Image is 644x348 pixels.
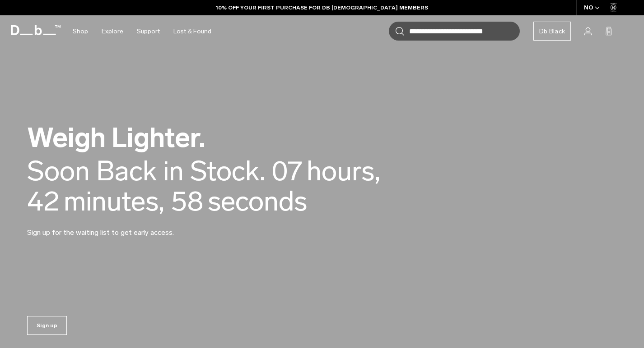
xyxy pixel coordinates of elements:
[66,15,218,47] nav: Main Navigation
[272,156,302,186] span: 07
[27,316,67,335] a: Sign up
[208,186,307,216] span: seconds
[27,156,265,186] div: Soon Back in Stock.
[307,156,380,186] span: hours,
[173,15,211,47] a: Lost & Found
[171,186,203,216] span: 58
[27,124,434,151] h2: Weigh Lighter.
[533,22,571,41] a: Db Black
[159,185,164,218] span: ,
[64,186,164,216] span: minutes
[137,15,160,47] a: Support
[102,15,123,47] a: Explore
[27,186,59,216] span: 42
[73,15,88,47] a: Shop
[27,216,244,238] p: Sign up for the waiting list to get early access.
[216,4,428,12] a: 10% OFF YOUR FIRST PURCHASE FOR DB [DEMOGRAPHIC_DATA] MEMBERS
